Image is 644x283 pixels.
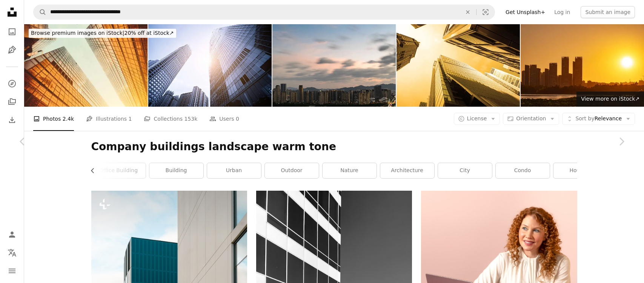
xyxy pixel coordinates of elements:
a: gray-scale photo of building [256,266,412,273]
a: office building [92,163,146,178]
button: Visual search [476,5,495,19]
a: Collections [5,94,20,109]
span: 0 [236,115,239,123]
button: Language [5,245,20,260]
a: architecture [380,163,434,178]
a: Illustrations 1 [86,107,132,131]
a: Next [599,105,644,178]
span: License [467,115,487,121]
a: Users 0 [209,107,239,131]
button: License [454,113,500,125]
a: Illustrations [5,42,20,58]
a: building [149,163,203,178]
a: housing [553,163,607,178]
img: City golden corporate office buildings [397,24,520,107]
a: Log in / Sign up [5,227,20,242]
a: outdoor [265,163,319,178]
form: Find visuals sitewide [33,5,495,20]
a: Photos [5,24,20,39]
img: View from below on corporate buildings in Hong Kong [24,24,148,107]
a: Explore [5,76,20,91]
a: urban [207,163,261,178]
button: Orientation [503,113,559,125]
a: View more on iStock↗ [576,92,644,107]
a: Log in [550,6,575,18]
span: Orientation [516,115,546,121]
button: Submit an image [581,6,635,18]
button: Sort byRelevance [562,113,635,125]
a: Collections 153k [144,107,197,131]
a: Get Unsplash+ [501,6,550,18]
a: nature [323,163,377,178]
h1: Company buildings landscape warm tone [91,140,577,154]
span: Browse premium images on iStock | [31,30,124,36]
span: 1 [129,115,132,123]
span: Relevance [575,115,622,123]
a: Browse premium images on iStock|20% off at iStock↗ [24,24,181,42]
img: City buildings and sunset sky [272,24,396,107]
a: city [438,163,492,178]
button: Search Unsplash [34,5,46,19]
span: 153k [184,115,197,123]
button: scroll list to the left [91,163,100,178]
button: Clear [460,5,476,19]
img: Twilight background of sunset over the modern urban skyline [521,24,644,107]
span: Sort by [575,115,594,121]
span: View more on iStock ↗ [581,96,639,102]
span: 20% off at iStock ↗ [31,30,174,36]
a: condo [496,163,550,178]
img: Modern Skyscrapers Reaching for the Sky in Urban Landscape [148,24,272,107]
button: Menu [5,263,20,278]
